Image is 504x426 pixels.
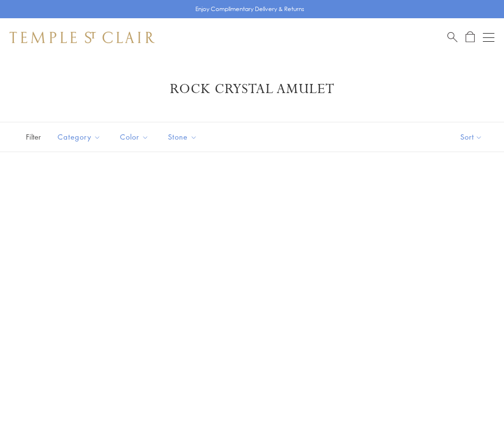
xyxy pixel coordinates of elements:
[10,32,155,43] img: Temple St. Clair
[24,81,480,98] h1: Rock Crystal Amulet
[53,131,108,143] span: Category
[483,32,494,43] button: Open navigation
[115,131,156,143] span: Color
[439,122,504,152] button: Show sort by
[161,126,204,148] button: Stone
[113,126,156,148] button: Color
[50,126,108,148] button: Category
[195,4,304,14] p: Enjoy Complimentary Delivery & Returns
[466,31,475,43] a: Open Shopping Bag
[447,31,457,43] a: Search
[163,131,204,143] span: Stone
